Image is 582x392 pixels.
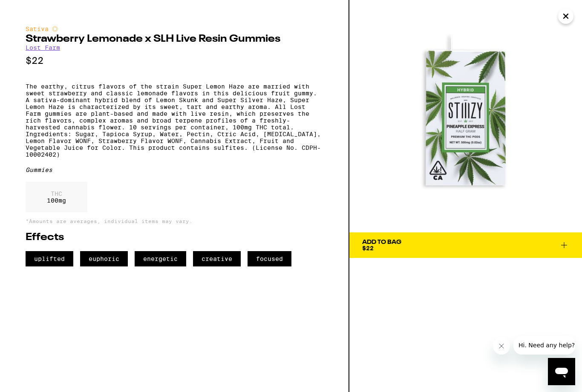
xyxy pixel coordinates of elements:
h2: Effects [26,232,323,243]
button: Add To Bag$22 [349,232,582,258]
p: $22 [26,55,323,66]
div: Add To Bag [362,239,401,245]
span: euphoric [80,251,128,266]
span: $22 [362,245,374,252]
div: Sativa [26,26,323,32]
div: 100 mg [26,182,87,212]
span: focused [248,251,291,266]
div: Gummies [26,166,323,173]
img: sativaColor.svg [52,26,58,32]
span: creative [193,251,241,266]
h2: Strawberry Lemonade x SLH Live Resin Gummies [26,34,323,44]
iframe: Button to launch messaging window [548,358,575,385]
p: *Amounts are averages, individual items may vary. [26,218,323,224]
iframe: Message from company [513,336,575,355]
button: Close [558,9,573,24]
p: THC [47,190,66,197]
p: The earthy, citrus flavors of the strain Super Lemon Haze are married with sweet strawberry and c... [26,83,323,158]
a: Lost Farm [26,44,60,51]
iframe: Close message [493,338,510,355]
span: uplifted [26,251,73,266]
span: energetic [135,251,186,266]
